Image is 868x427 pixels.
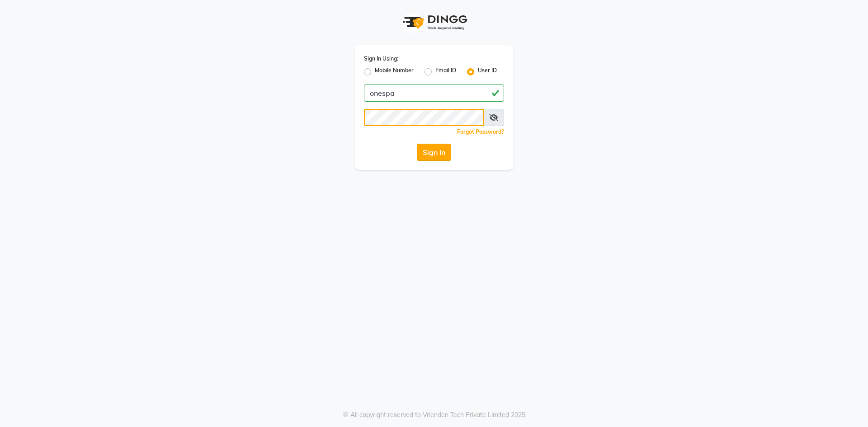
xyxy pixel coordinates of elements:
label: Sign In Using: [364,55,398,63]
input: Username [364,84,504,102]
a: Forgot Password? [457,128,504,135]
img: logo1.svg [398,9,470,36]
input: Username [364,109,484,126]
label: Mobile Number [375,66,414,77]
label: Email ID [435,66,456,77]
label: User ID [478,66,497,77]
button: Sign In [417,144,451,161]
